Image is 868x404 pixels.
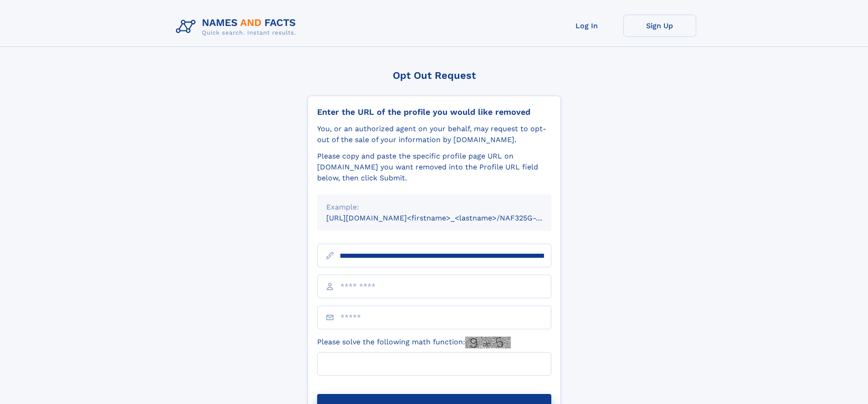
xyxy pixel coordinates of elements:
[550,15,623,37] a: Log In
[623,15,696,37] a: Sign Up
[172,15,303,39] img: Logo Names and Facts
[326,202,542,213] div: Example:
[308,70,561,81] div: Opt Out Request
[317,151,551,184] div: Please copy and paste the specific profile page URL on [DOMAIN_NAME] you want removed into the Pr...
[326,214,569,222] small: [URL][DOMAIN_NAME]<firstname>_<lastname>/NAF325G-xxxxxxxx
[317,123,551,145] div: You, or an authorized agent on your behalf, may request to opt-out of the sale of your informatio...
[317,337,511,348] label: Please solve the following math function:
[317,107,551,117] div: Enter the URL of the profile you would like removed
